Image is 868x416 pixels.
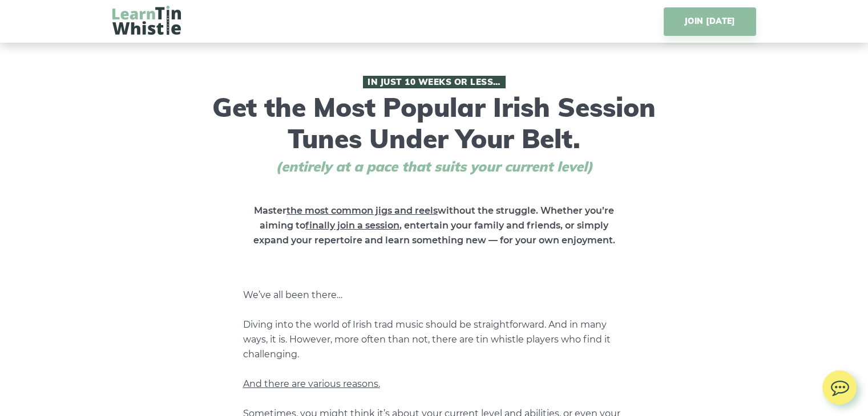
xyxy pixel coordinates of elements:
[286,205,438,216] span: the most common jigs and reels
[664,7,756,36] a: JOIN [DATE]
[253,205,615,246] strong: Master without the struggle. Whether you’re aiming to , entertain your family and friends, or sim...
[112,6,181,35] img: LearnTinWhistle.com
[305,220,399,231] span: finally join a session
[209,76,660,175] h1: Get the Most Popular Irish Session Tunes Under Your Belt.
[822,370,857,399] img: chat.svg
[243,378,380,389] span: And there are various reasons.
[255,158,614,175] span: (entirely at a pace that suits your current level)
[363,76,506,88] span: In Just 10 Weeks or Less…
